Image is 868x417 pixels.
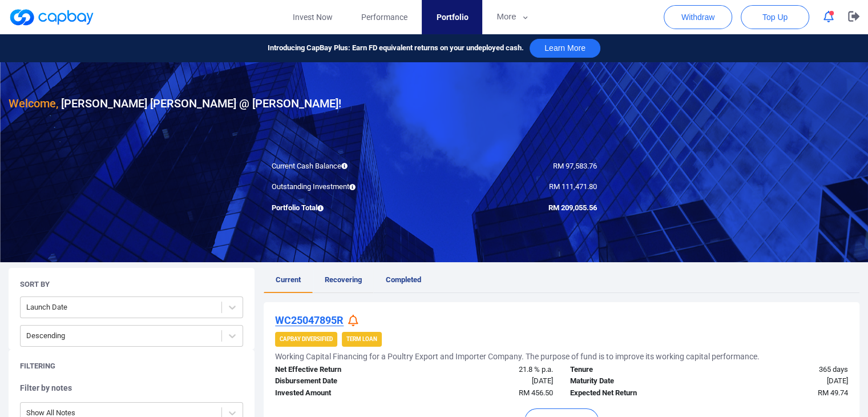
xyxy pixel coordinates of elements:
span: Welcome, [9,97,58,110]
span: Current [276,275,301,284]
strong: CapBay Diversified [280,336,333,342]
div: 21.8 % p.a. [414,364,562,376]
button: Withdraw [664,5,732,29]
span: RM 456.50 [519,388,553,397]
span: Portfolio [436,11,468,23]
button: Learn More [530,39,600,58]
span: RM 97,583.76 [553,162,597,170]
span: Performance [361,11,407,23]
div: Invested Amount [267,387,414,399]
strong: Term Loan [346,336,377,342]
div: Portfolio Total [263,202,434,214]
div: Tenure [562,364,709,376]
span: RM 111,471.80 [549,182,597,191]
span: Top Up [762,11,788,23]
h3: [PERSON_NAME] [PERSON_NAME] @ [PERSON_NAME] ! [9,94,341,113]
h5: Filtering [20,361,55,371]
h5: Sort By [20,279,50,290]
div: Net Effective Return [267,364,414,376]
span: Completed [386,275,421,284]
div: Outstanding Investment [263,181,434,193]
span: RM 49.74 [818,388,848,397]
span: Recovering [325,275,362,284]
u: WC25047895R [275,314,344,326]
div: Disbursement Date [267,375,414,387]
h5: Working Capital Financing for a Poultry Export and Importer Company. The purpose of fund is to im... [275,351,760,362]
span: Introducing CapBay Plus: Earn FD equivalent returns on your undeployed cash. [268,42,524,54]
button: Top Up [741,5,809,29]
div: [DATE] [414,375,562,387]
span: RM 209,055.56 [548,203,597,212]
div: Expected Net Return [562,387,709,399]
div: Maturity Date [562,375,709,387]
div: [DATE] [709,375,857,387]
div: 365 days [709,364,857,376]
div: Current Cash Balance [263,161,434,173]
h5: Filter by notes [20,383,243,393]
